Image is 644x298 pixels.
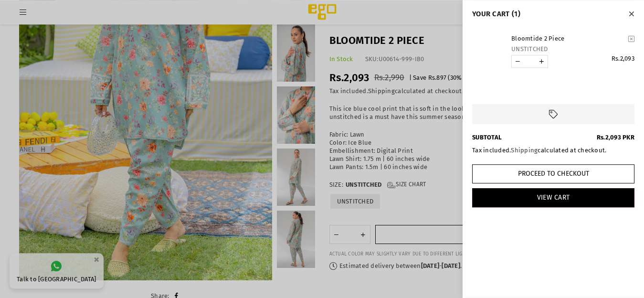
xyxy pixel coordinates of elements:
[472,134,502,142] b: SUBTOTAL
[511,55,548,68] quantity-input: Quantity
[472,10,634,18] h4: YOUR CART (1)
[511,45,634,53] div: UNSTITCHED
[612,55,634,62] span: Rs.2,093
[472,188,634,207] a: View Cart
[472,164,634,183] button: Proceed to Checkout
[626,7,637,20] button: Close
[511,35,625,43] a: Bloomtide 2 Piece
[472,147,634,155] div: Tax included. calculated at checkout.
[597,134,634,141] span: Rs.2,093 PKR
[511,147,538,154] a: Shipping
